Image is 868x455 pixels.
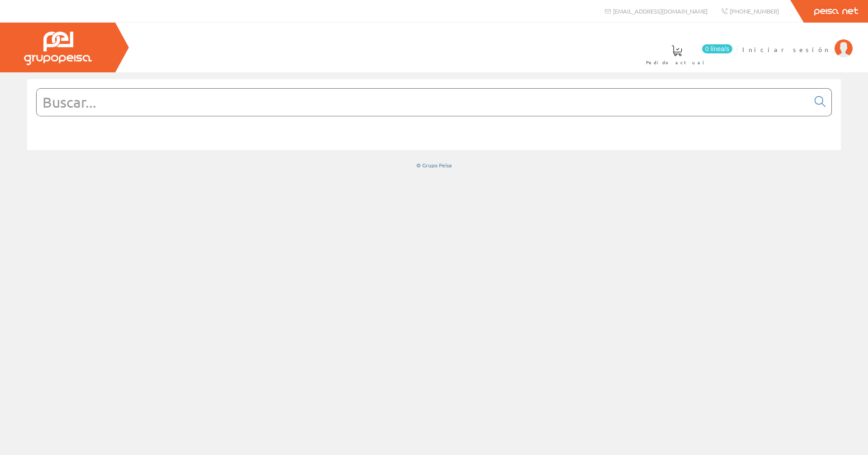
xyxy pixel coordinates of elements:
[613,7,708,15] span: [EMAIL_ADDRESS][DOMAIN_NAME]
[742,38,853,46] a: Iniciar sesión
[646,58,708,67] span: Pedido actual
[702,44,732,53] span: 0 línea/s
[27,161,841,169] div: © Grupo Peisa
[37,89,809,116] input: Buscar...
[24,32,92,65] img: Grupo Peisa
[730,7,779,15] span: [PHONE_NUMBER]
[742,45,830,54] span: Iniciar sesión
